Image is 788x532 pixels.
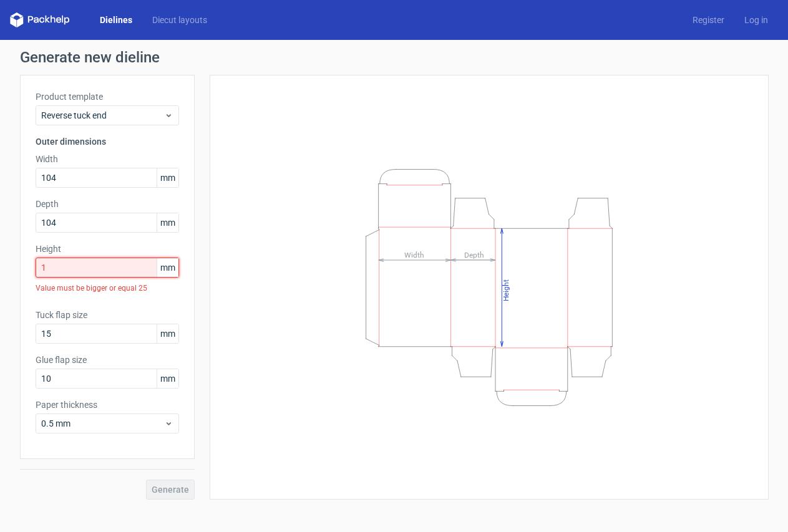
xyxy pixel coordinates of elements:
span: Reverse tuck end [41,109,164,122]
label: Product template [36,90,179,103]
label: Depth [36,198,179,210]
a: Diecut layouts [142,14,217,26]
tspan: Width [404,250,424,259]
span: mm [157,258,178,277]
label: Height [36,243,179,255]
label: Tuck flap size [36,309,179,321]
label: Paper thickness [36,399,179,411]
tspan: Depth [464,250,484,259]
span: 0.5 mm [41,417,164,430]
span: mm [157,213,178,232]
h3: Outer dimensions [36,135,179,148]
span: mm [157,168,178,187]
span: mm [157,324,178,343]
div: Value must be bigger or equal 25 [36,278,179,299]
span: mm [157,369,178,388]
h1: Generate new dieline [20,50,769,65]
a: Log in [734,14,778,26]
tspan: Height [501,279,510,301]
a: Register [683,14,734,26]
label: Glue flap size [36,354,179,366]
a: Dielines [90,14,142,26]
label: Width [36,153,179,165]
